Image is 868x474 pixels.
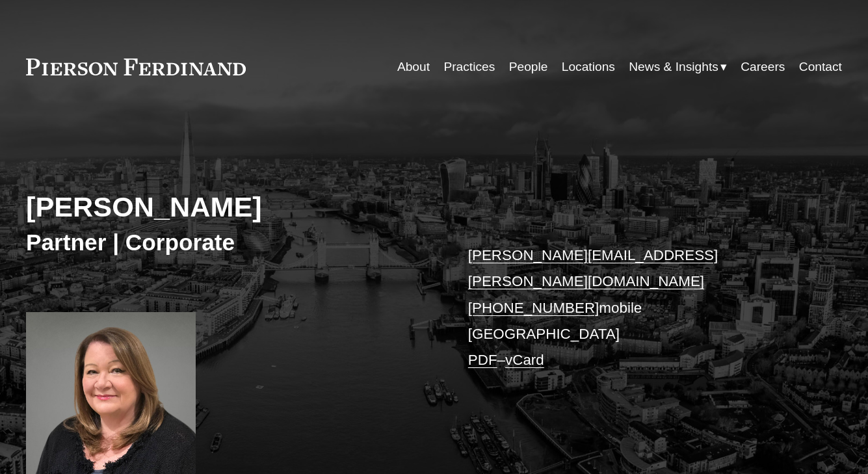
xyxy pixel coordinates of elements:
[26,228,434,257] h3: Partner | Corporate
[468,352,497,368] a: PDF
[741,55,785,79] a: Careers
[443,55,495,79] a: Practices
[629,55,727,79] a: folder dropdown
[799,55,842,79] a: Contact
[562,55,615,79] a: Locations
[468,247,718,289] a: [PERSON_NAME][EMAIL_ADDRESS][PERSON_NAME][DOMAIN_NAME]
[397,55,430,79] a: About
[468,243,808,374] p: mobile [GEOGRAPHIC_DATA] –
[26,190,434,224] h2: [PERSON_NAME]
[468,300,599,316] a: [PHONE_NUMBER]
[629,56,718,79] span: News & Insights
[509,55,548,79] a: People
[505,352,544,368] a: vCard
